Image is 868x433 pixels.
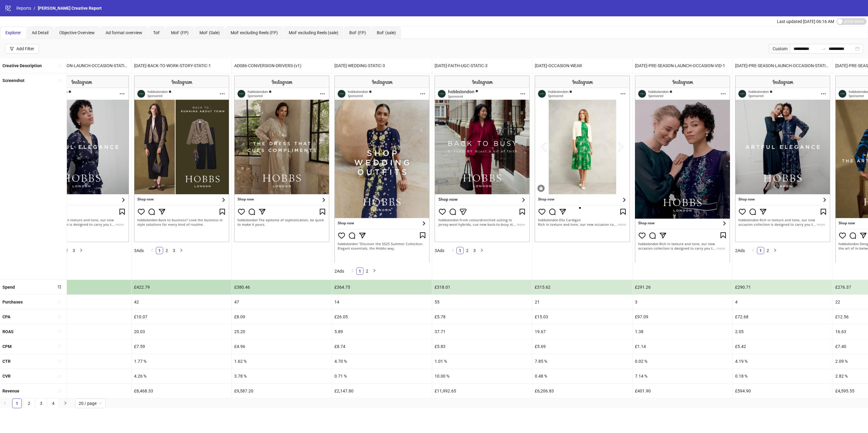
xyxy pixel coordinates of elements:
[57,344,61,348] span: sort-ascending
[821,46,826,51] span: swap-right
[633,384,732,398] div: £401.90
[332,280,432,294] div: £364.75
[532,280,632,294] div: £315.62
[332,354,432,369] div: 4.70 %
[532,339,632,354] div: £5.69
[332,295,432,309] div: 14
[733,280,833,294] div: £290.71
[633,339,732,354] div: £1.14
[48,399,58,408] li: 4
[373,269,376,272] span: right
[356,267,363,275] li: 1
[134,248,144,253] span: 3 Ads
[432,310,532,324] div: £5.78
[2,359,11,364] b: CTR
[5,30,21,35] span: Explorer
[633,324,732,339] div: 1.38
[57,300,61,304] span: sort-ascending
[733,324,833,339] div: 2.05
[332,310,432,324] div: £26.05
[71,247,77,254] a: 3
[149,247,156,254] li: Previous Page
[334,76,429,262] img: Screenshot 120232669758930624
[132,310,232,324] div: £10.07
[79,248,83,252] span: right
[232,354,332,369] div: 1.62 %
[77,247,85,254] button: right
[31,280,131,294] div: £435.27
[57,78,61,83] span: sort-ascending
[57,359,61,363] span: sort-ascending
[12,399,22,408] li: 1
[163,247,170,254] li: 2
[532,369,632,383] div: 0.48 %
[377,30,396,35] span: BoF (sale)
[364,268,370,274] a: 2
[733,310,833,324] div: £72.68
[132,354,232,369] div: 1.77 %
[57,64,61,68] span: sort-ascending
[31,310,131,324] div: £7.64
[15,5,32,11] a: Reports
[57,314,61,319] span: sort-ascending
[31,354,131,369] div: 1.22 %
[163,247,170,254] a: 2
[232,295,332,309] div: 47
[332,58,432,73] div: [DATE]-WEDDING-STATIC-3
[351,269,354,272] span: left
[132,295,232,309] div: 42
[456,247,464,254] li: 1
[2,300,23,304] b: Purchases
[750,247,757,254] li: Previous Page
[464,247,471,254] li: 2
[480,248,484,252] span: right
[435,248,444,253] span: 3 Ads
[2,314,10,319] b: CPA
[2,78,25,83] b: Screenshot
[61,399,70,408] li: Next Page
[31,58,131,73] div: [DATE]-PRE-SEASON-LAUNCH-OCCASION-STATIC-4
[349,267,356,275] li: Previous Page
[156,247,163,254] a: 1
[12,399,21,408] a: 1
[171,247,177,254] a: 3
[750,247,757,254] button: left
[156,247,163,254] li: 1
[733,339,833,354] div: £5.42
[478,247,485,254] button: right
[457,247,463,254] a: 1
[432,324,532,339] div: 37.71
[478,247,485,254] li: Next Page
[633,295,732,309] div: 3
[449,247,456,254] li: Previous Page
[735,76,830,242] img: Screenshot 120231781884680624
[153,30,160,35] span: ToF
[371,267,378,275] button: right
[349,30,366,35] span: BoF (FP)
[232,58,332,73] div: AD086-CONVERSION-DRIVERS-(v1)
[733,369,833,383] div: 0.18 %
[451,248,455,252] span: left
[773,248,777,252] span: right
[31,339,131,354] div: £5.62
[3,401,7,405] span: left
[232,310,332,324] div: £8.09
[170,247,178,254] li: 3
[232,384,332,398] div: £9,587.20
[332,369,432,383] div: 0.71 %
[2,344,12,349] b: CPM
[633,354,732,369] div: 0.02 %
[349,267,356,275] button: left
[106,30,142,35] span: Ad format overview
[464,247,471,254] a: 2
[5,44,39,54] button: Add Filter
[635,76,730,262] img: Screenshot 120231897412900624
[2,63,42,68] b: Creative Description
[132,384,232,398] div: £8,468.33
[132,280,232,294] div: £422.79
[232,324,332,339] div: 25.20
[132,339,232,354] div: £7.59
[733,354,833,369] div: 4.19 %
[733,58,833,73] div: [DATE]-PRE-SEASON-LAUNCH-OCCASION-STATIC-3
[757,247,764,254] li: 1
